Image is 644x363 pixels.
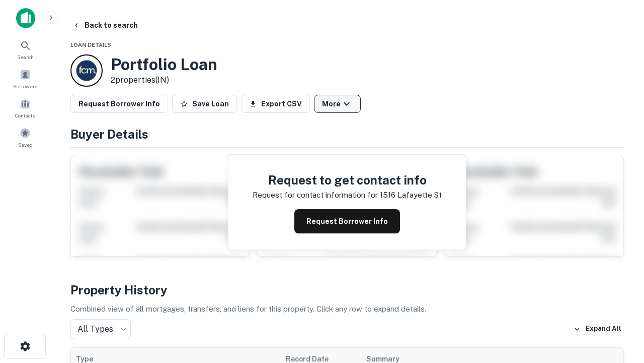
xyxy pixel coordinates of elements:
h4: Property History [70,281,624,299]
button: More [314,95,361,113]
button: Back to search [68,16,142,34]
span: Search [17,53,34,61]
a: Borrowers [3,65,47,92]
a: Search [3,36,47,63]
div: All Types [70,319,131,339]
button: Request Borrower Info [294,209,400,233]
h4: Request to get contact info [253,171,442,189]
a: Contacts [3,94,47,122]
button: Request Borrower Info [70,95,168,113]
p: Request for contact information for [253,189,378,201]
p: Combined view of all mortgages, transfers, and liens for this property. Click any row to expand d... [70,303,624,315]
p: 2 properties (IN) [111,74,217,86]
span: Saved [18,141,33,149]
span: Loan Details [70,42,111,48]
p: 1516 lafayette st [380,189,442,201]
button: Export CSV [241,95,310,113]
button: Save Loan [172,95,237,113]
h4: Buyer Details [70,125,624,143]
button: Expand All [571,322,624,337]
span: Contacts [15,111,35,119]
img: capitalize-icon.png [16,8,35,28]
span: Borrowers [13,82,37,90]
iframe: Chat Widget [594,250,644,298]
h3: Portfolio Loan [111,55,217,74]
a: Saved [3,124,47,151]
